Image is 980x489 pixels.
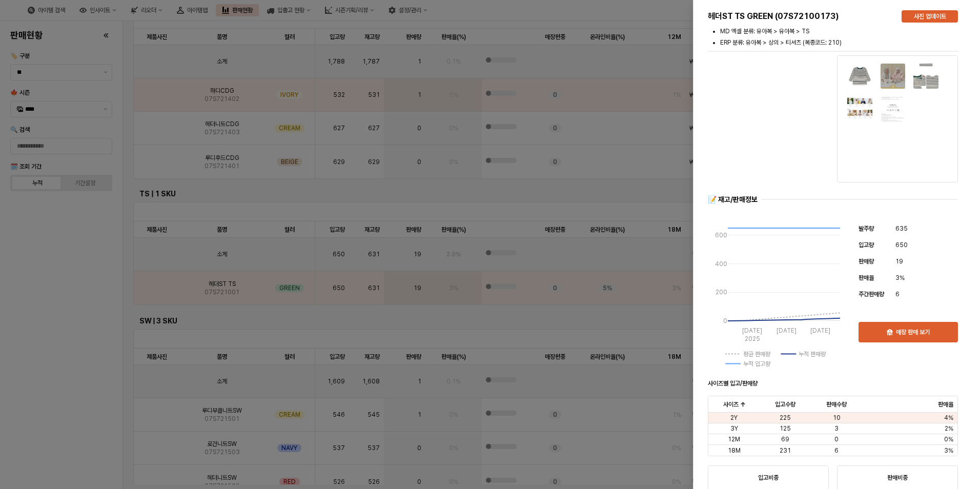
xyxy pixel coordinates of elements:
span: 3% [895,273,905,283]
span: 2% [945,424,953,433]
span: 판매수량 [826,400,847,409]
div: 📝 재고/판매정보 [708,195,758,205]
span: 3Y [730,424,738,433]
span: 0% [944,435,953,443]
span: 판매율 [938,400,953,409]
span: 3 [834,424,839,433]
span: 6 [834,446,839,455]
li: ERP 분류: 유아복 > 상의 > 티셔츠 (복종코드: 210) [720,38,958,47]
strong: 사이즈별 입고/판매량 [708,380,758,387]
h5: 헤더ST TS GREEN (07S72100173) [708,11,893,22]
span: 사이즈 [723,400,739,409]
button: 사진 업데이트 [902,10,958,23]
span: 18M [728,446,741,455]
p: 사진 업데이트 [914,12,946,21]
span: 125 [780,424,791,433]
span: 69 [781,435,789,443]
span: 발주량 [859,225,874,232]
span: 3% [944,446,953,455]
span: 225 [780,414,791,422]
span: 12M [728,435,740,443]
span: 입고량 [859,241,874,249]
span: 635 [895,223,908,234]
button: 매장 판매 보기 [859,322,958,342]
strong: 판매비중 [887,474,908,481]
span: 4% [944,414,953,422]
span: 6 [895,289,900,299]
span: 0 [834,435,839,443]
span: 주간판매량 [859,291,884,298]
span: 입고수량 [775,400,795,409]
span: 231 [780,446,791,455]
span: 2Y [730,414,738,422]
span: 판매량 [859,258,874,265]
p: 매장 판매 보기 [896,328,930,336]
li: MD 엑셀 분류: 유아복 > 유아복 > TS [720,27,958,36]
strong: 입고비중 [758,474,779,481]
span: 판매율 [859,274,874,281]
span: 10 [833,414,841,422]
span: 19 [895,256,903,267]
span: 650 [895,240,908,250]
